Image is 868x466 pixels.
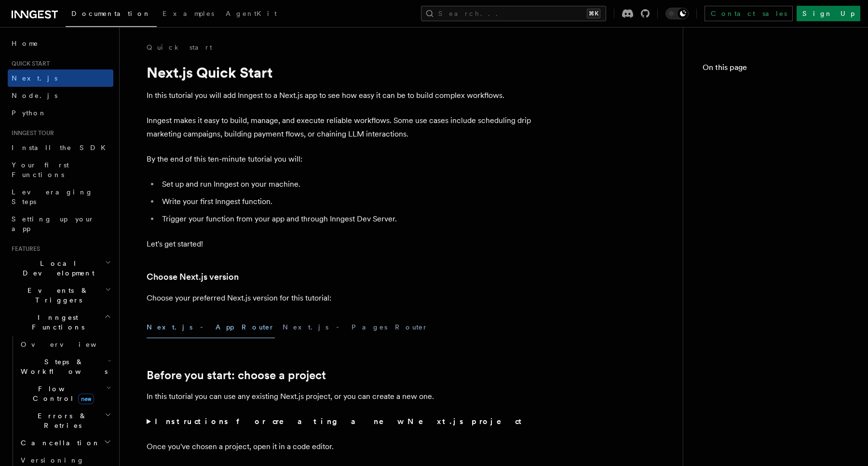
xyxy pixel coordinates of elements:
[147,390,532,403] p: In this tutorial you can use any existing Next.js project, or you can create a new one.
[703,62,849,77] h4: On this page
[8,104,113,122] a: Python
[8,255,113,282] button: Local Development
[421,6,606,21] button: Search...⌘K
[12,74,57,82] span: Next.js
[12,161,69,178] span: Your first Functions
[12,92,57,99] span: Node.js
[157,3,220,26] a: Examples
[147,415,532,428] summary: Instructions for creating a new Next.js project
[12,215,95,233] span: Setting up your app
[797,6,860,21] a: Sign Up
[12,144,111,151] span: Install the SDK
[17,434,113,452] button: Cancellation
[8,129,54,137] span: Inngest tour
[147,316,275,338] button: Next.js - App Router
[21,456,84,464] span: Versioning
[21,341,120,348] span: Overview
[147,42,212,52] a: Quick start
[17,407,113,434] button: Errors & Retries
[147,152,532,166] p: By the end of this ten-minute tutorial you will:
[147,114,532,141] p: Inngest makes it easy to build, manage, and execute reliable workflows. Some use cases include sc...
[8,259,105,278] span: Local Development
[159,212,532,226] li: Trigger your function from your app and through Inngest Dev Server.
[283,316,428,338] button: Next.js - Pages Router
[8,35,113,52] a: Home
[163,10,214,17] span: Examples
[8,60,50,68] span: Quick start
[17,411,105,430] span: Errors & Retries
[17,357,108,376] span: Steps & Workflows
[17,336,113,353] a: Overview
[147,89,532,102] p: In this tutorial you will add Inngest to a Next.js app to see how easy it can be to build complex...
[12,39,39,48] span: Home
[66,3,157,27] a: Documentation
[17,384,106,403] span: Flow Control
[8,87,113,104] a: Node.js
[8,183,113,210] a: Leveraging Steps
[147,291,532,305] p: Choose your preferred Next.js version for this tutorial:
[8,313,104,332] span: Inngest Functions
[17,353,113,380] button: Steps & Workflows
[17,380,113,407] button: Flow Controlnew
[71,10,151,17] span: Documentation
[587,9,600,18] kbd: ⌘K
[8,139,113,156] a: Install the SDK
[147,237,532,251] p: Let's get started!
[159,178,532,191] li: Set up and run Inngest on your machine.
[705,6,793,21] a: Contact sales
[8,69,113,87] a: Next.js
[8,210,113,237] a: Setting up your app
[8,286,105,305] span: Events & Triggers
[8,282,113,309] button: Events & Triggers
[147,440,532,453] p: Once you've chosen a project, open it in a code editor.
[155,417,526,426] strong: Instructions for creating a new Next.js project
[8,156,113,183] a: Your first Functions
[147,369,326,382] a: Before you start: choose a project
[147,64,532,81] h1: Next.js Quick Start
[147,270,239,284] a: Choose Next.js version
[78,394,94,404] span: new
[8,245,40,253] span: Features
[12,109,47,117] span: Python
[8,309,113,336] button: Inngest Functions
[12,188,93,206] span: Leveraging Steps
[17,438,100,448] span: Cancellation
[220,3,283,26] a: AgentKit
[665,8,689,19] button: Toggle dark mode
[159,195,532,208] li: Write your first Inngest function.
[226,10,277,17] span: AgentKit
